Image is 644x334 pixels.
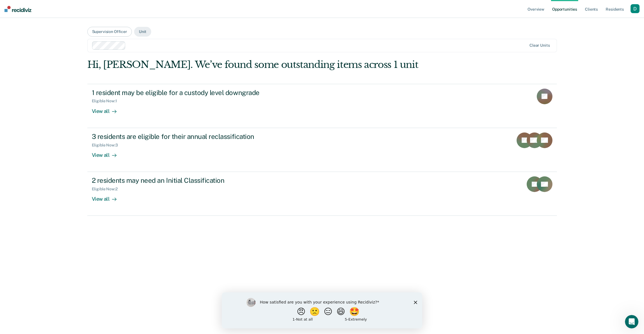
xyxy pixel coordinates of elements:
a: 2 residents may need an Initial ClassificationEligible Now:2View all [87,172,557,216]
div: 1 resident may be eligible for a custody level downgrade [92,89,288,97]
div: View all [92,103,123,114]
button: Unit [134,27,151,37]
div: 3 residents are eligible for their annual reclassification [92,132,288,141]
iframe: Intercom live chat [625,315,638,328]
div: View all [92,147,123,158]
div: View all [92,191,123,202]
a: 3 residents are eligible for their annual reclassificationEligible Now:3View all [87,128,557,172]
div: 2 residents may need an Initial Classification [92,176,288,184]
div: Eligible Now : 3 [92,143,122,148]
img: Recidiviz [4,6,31,12]
div: Eligible Now : 1 [92,99,122,103]
div: Hi, [PERSON_NAME]. We’ve found some outstanding items across 1 unit [87,59,463,70]
button: Supervision Officer [87,27,132,37]
a: 1 resident may be eligible for a custody level downgradeEligible Now:1View all [87,84,557,128]
div: Clear units [529,43,550,48]
iframe: Survey by Kim from Recidiviz [222,292,422,328]
div: Eligible Now : 2 [92,187,122,191]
